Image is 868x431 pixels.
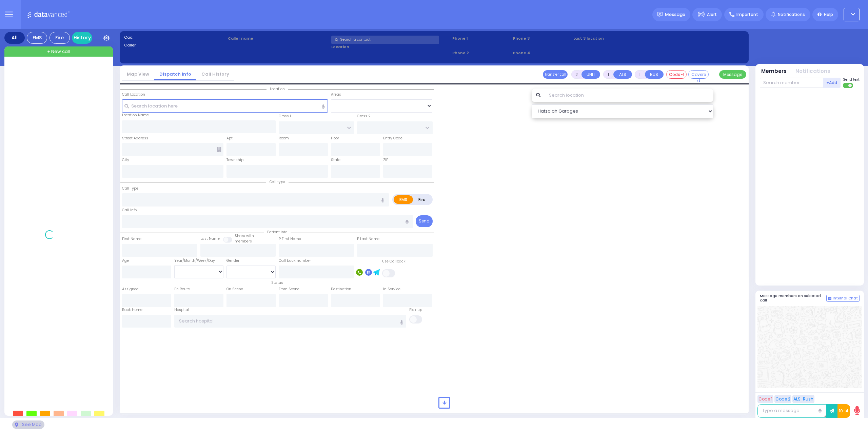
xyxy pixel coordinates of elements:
span: Message [665,11,685,18]
div: All [4,32,25,44]
span: + New call [47,48,70,55]
div: See map [12,420,44,429]
a: Call History [196,71,234,77]
label: Areas [331,92,341,97]
label: In Service [383,287,400,292]
label: Last Name [200,236,220,241]
label: Turn off text [843,82,854,89]
input: Search location [545,89,714,102]
label: First Name [122,236,141,242]
span: Other building occupants [217,147,221,152]
span: Phone 4 [513,50,571,56]
span: Patient info [264,230,291,235]
a: History [72,32,92,44]
label: Age [122,258,129,263]
button: Members [761,67,787,75]
label: Call Info [122,208,137,213]
label: State [331,157,340,163]
img: Logo [27,10,72,19]
span: Phone 2 [452,50,511,56]
span: Status [268,280,287,285]
img: message.svg [657,12,663,17]
span: Internal Chat [833,296,858,301]
input: Search member [760,78,823,88]
input: Search location here [122,99,328,112]
a: Dispatch info [154,71,196,77]
div: Year/Month/Week/Day [174,258,223,263]
button: Internal Chat [826,295,860,302]
span: Location [267,86,288,92]
label: Fire [413,195,432,204]
span: Alert [707,12,717,18]
input: Search hospital [174,315,407,328]
button: Code 1 [757,395,773,403]
button: Send [416,215,433,227]
input: Search a contact [331,36,439,44]
label: City [122,157,129,163]
label: Call back number [279,258,311,263]
button: Message [719,70,746,79]
label: Destination [331,287,351,292]
label: En Route [174,287,190,292]
button: UNIT [581,70,600,79]
label: EMS [394,195,413,204]
label: Apt [226,136,233,141]
button: Code-1 [666,70,687,79]
label: Room [279,136,289,141]
label: Hospital [174,307,189,313]
button: ALS-Rush [792,395,814,403]
label: Caller name [228,36,329,41]
button: +Add [823,78,841,88]
div: EMS [27,32,47,44]
div: Fire [50,32,70,44]
a: Map View [122,71,154,77]
label: Use Callback [382,259,406,264]
label: Assigned [122,287,139,292]
label: Gender [226,258,239,263]
label: Street Address [122,136,148,141]
small: Share with [235,233,254,238]
label: Cross 2 [357,114,371,119]
label: Cross 1 [279,114,291,119]
label: ZIP [383,157,388,163]
label: Township [226,157,243,163]
button: 10-4 [837,404,850,418]
button: ALS [613,70,632,79]
label: Last 3 location [573,36,659,41]
img: comment-alt.png [828,297,831,300]
button: BUS [645,70,664,79]
label: Call Type [122,186,138,191]
span: Phone 1 [452,36,511,41]
label: Pick up [409,307,422,313]
label: Entry Code [383,136,402,141]
label: Location Name [122,113,149,118]
button: Covered [688,70,709,79]
label: P Last Name [357,236,379,242]
label: P First Name [279,236,301,242]
label: Back Home [122,307,142,313]
h5: Message members on selected call [760,294,826,302]
span: Call type [266,179,289,184]
span: Important [736,12,758,18]
label: Caller: [124,42,225,48]
span: Help [824,12,833,18]
button: Transfer call [543,70,568,79]
span: Phone 3 [513,36,571,41]
button: Notifications [795,67,830,75]
label: On Scene [226,287,243,292]
label: Location [331,44,450,50]
button: Code 2 [774,395,791,403]
span: Send text [843,77,860,82]
span: members [235,239,252,244]
label: From Scene [279,287,299,292]
span: Notifications [778,12,805,18]
label: Floor [331,136,339,141]
label: Call Location [122,92,145,97]
label: Cad: [124,35,225,40]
